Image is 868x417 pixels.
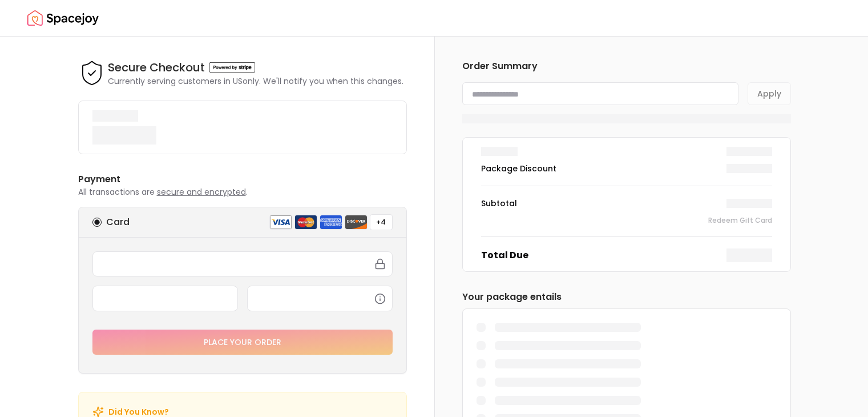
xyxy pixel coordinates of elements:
dt: Total Due [481,248,528,262]
h6: Your package entails [462,290,791,304]
img: american express [320,215,342,230]
iframe: Secure expiration date input frame [100,293,231,303]
dt: Package Discount [481,163,556,174]
iframe: Secure card number input frame [100,259,385,269]
h6: Card [106,215,130,229]
p: All transactions are . [78,186,407,198]
h4: Secure Checkout [108,59,205,75]
img: mastercard [294,215,317,230]
span: secure and encrypted [157,186,246,198]
img: Powered by stripe [209,62,255,73]
h6: Order Summary [462,59,791,73]
h6: Payment [78,173,407,186]
dt: Subtotal [481,198,517,209]
button: +4 [370,214,393,230]
img: visa [269,215,292,230]
a: Spacejoy [27,7,99,30]
img: Spacejoy Logo [27,7,99,30]
iframe: Secure CVC input frame [255,293,385,303]
img: discover [345,215,368,230]
p: Currently serving customers in US only. We'll notify you when this changes. [108,75,403,87]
